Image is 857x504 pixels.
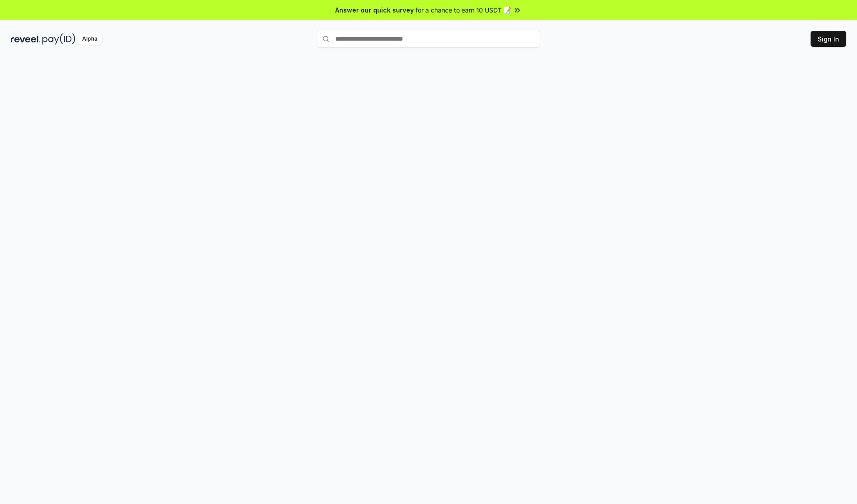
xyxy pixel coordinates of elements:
img: pay_id [42,33,75,45]
button: Sign In [811,31,846,47]
img: reveel_dark [11,33,41,45]
span: for a chance to earn 10 USDT 📝 [416,5,511,15]
span: Answer our quick survey [335,5,414,15]
div: Alpha [77,33,102,45]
